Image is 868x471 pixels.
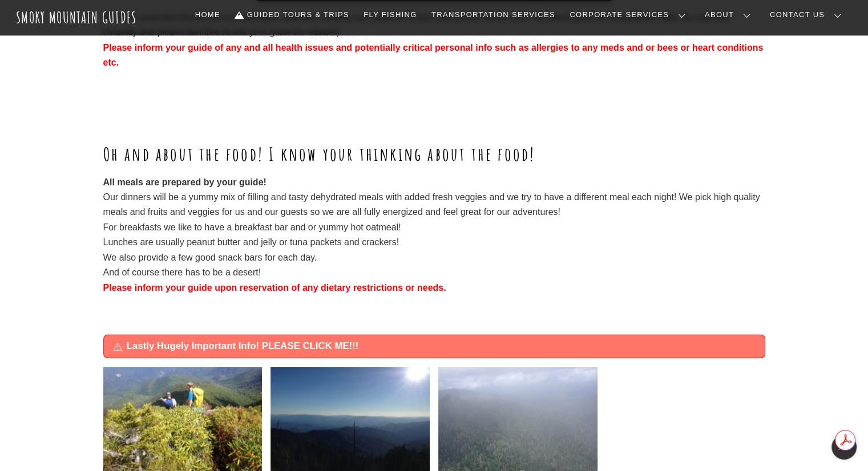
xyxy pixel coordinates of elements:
a: Transportation Services [427,3,559,27]
h2: Oh and about the food! I know your thinking about the food! [103,142,765,166]
strong: All meals are prepared by your guide! [103,177,267,187]
a: Guided Tours & Trips [231,3,354,27]
a: Home [191,3,225,27]
a: Corporate Services [565,3,695,27]
a: About [700,3,760,27]
span: Lastly Hugely Important Info! PLEASE CLICK ME!!! [127,339,755,353]
a: Smoky Mountain Guides [16,8,137,27]
p: Our dinners will be a yummy mix of filling and tasty dehydrated meals with added fresh veggies an... [103,175,765,295]
a: Fly Fishing [359,3,421,27]
p: (Keep in mind that this will be a heavy pack, and over loading can make for a less than comfy tri... [103,10,765,71]
a: Contact Us [765,3,850,27]
span: Please inform your guide of any and all health issues and potentially critical personal info such... [103,43,764,67]
strong: Please inform your guide upon reservation of any dietary restrictions or needs. [103,283,446,293]
a: Lastly Hugely Important Info! PLEASE CLICK ME!!! [104,335,765,358]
